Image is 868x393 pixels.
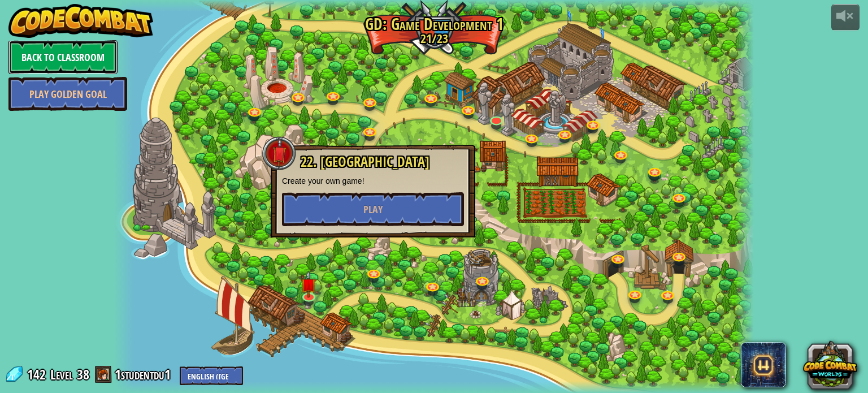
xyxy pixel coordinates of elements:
span: Play [363,202,383,217]
img: CodeCombat - Learn how to code by playing a game [8,4,153,38]
button: Play [282,192,464,226]
span: 142 [27,365,49,383]
p: Create your own game! [282,175,464,187]
span: Level [50,365,73,384]
a: Play Golden Goal [8,77,127,111]
button: Adjust volume [831,4,860,31]
span: 38 [77,365,89,383]
span: 22. [GEOGRAPHIC_DATA] [301,152,429,171]
img: level-banner-unstarted.png [301,271,316,299]
a: Back to Classroom [8,40,118,74]
a: 1studentdu1 [115,365,174,383]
